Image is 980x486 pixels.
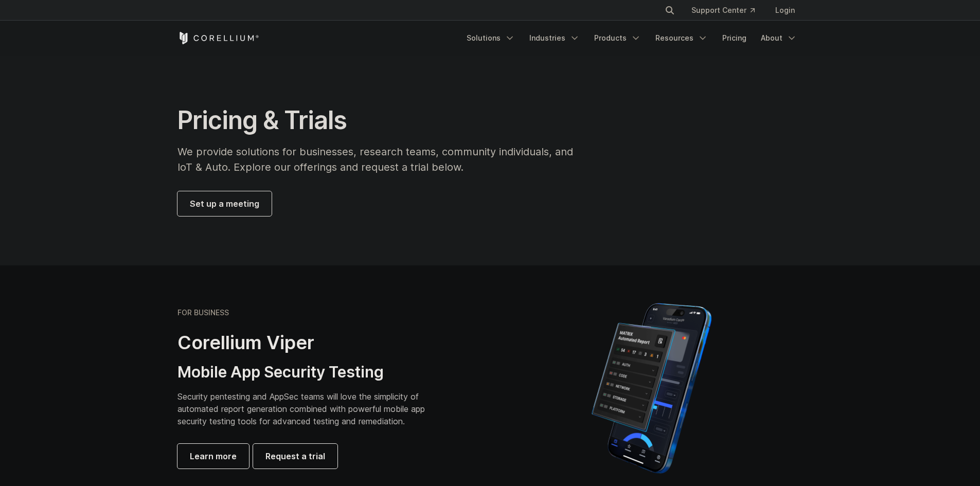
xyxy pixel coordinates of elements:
div: Navigation Menu [460,29,803,47]
a: Login [767,1,803,20]
img: Corellium MATRIX automated report on iPhone showing app vulnerability test results across securit... [574,298,729,478]
h6: FOR BUSINESS [177,308,229,317]
a: Industries [523,29,586,47]
h2: Corellium Viper [177,331,441,354]
span: Learn more [190,450,237,462]
a: Products [588,29,647,47]
h1: Pricing & Trials [177,105,587,136]
a: Request a trial [253,444,337,469]
a: Solutions [460,29,521,47]
a: Learn more [177,444,249,469]
p: Security pentesting and AppSec teams will love the simplicity of automated report generation comb... [177,390,441,427]
p: We provide solutions for businesses, research teams, community individuals, and IoT & Auto. Explo... [177,144,587,175]
h3: Mobile App Security Testing [177,363,441,382]
div: Navigation Menu [652,1,803,20]
a: Resources [649,29,714,47]
span: Set up a meeting [190,197,259,210]
a: About [755,29,803,47]
a: Set up a meeting [177,191,272,216]
span: Request a trial [265,450,325,462]
a: Pricing [716,29,753,47]
button: Search [661,1,679,20]
a: Support Center [683,1,763,20]
a: Corellium Home [177,32,259,44]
